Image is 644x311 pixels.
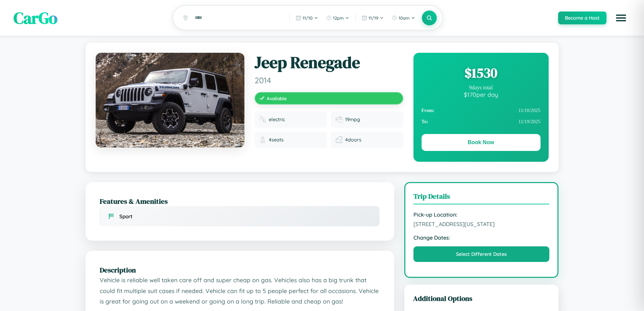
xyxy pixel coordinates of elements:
[399,15,410,21] span: 10am
[323,13,353,23] button: 12pm
[14,7,57,29] span: CarGo
[413,293,550,303] h3: Additional Options
[259,136,266,143] img: Seats
[303,15,313,21] span: 11 / 10
[255,53,403,72] h1: Jeep Renegade
[259,116,266,123] img: Fuel type
[100,275,380,307] p: Vehicle is reliable well taken care off and super cheap on gas. Vehicles also has a big trunk tha...
[422,134,541,151] button: Book Now
[100,265,380,275] h2: Description
[422,85,541,91] div: 9 days total
[358,13,387,23] button: 11/19
[255,75,403,85] span: 2014
[413,211,550,218] strong: Pick-up Location:
[388,13,419,23] button: 10am
[336,116,342,123] img: Fuel efficiency
[336,136,342,143] img: Doors
[422,105,541,116] div: 11 / 10 / 2025
[119,213,133,220] span: Sport
[345,137,361,143] span: 4 doors
[413,246,550,262] button: Select Different Dates
[422,119,428,125] strong: To:
[269,137,284,143] span: 4 seats
[292,13,321,23] button: 11/10
[612,8,630,27] button: Open menu
[422,116,541,127] div: 11 / 19 / 2025
[333,15,344,21] span: 12pm
[413,221,550,227] span: [STREET_ADDRESS][US_STATE]
[558,12,606,24] button: Become a Host
[422,91,541,98] div: $ 170 per day
[96,53,244,148] img: Jeep Renegade 2014
[422,64,541,82] div: $ 1530
[269,116,285,123] span: electric
[413,234,550,241] strong: Change Dates:
[345,116,360,123] span: 19 mpg
[422,108,435,113] strong: From:
[368,15,378,21] span: 11 / 19
[413,191,550,204] h3: Trip Details
[100,196,380,206] h2: Features & Amenities
[267,95,287,101] span: Available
